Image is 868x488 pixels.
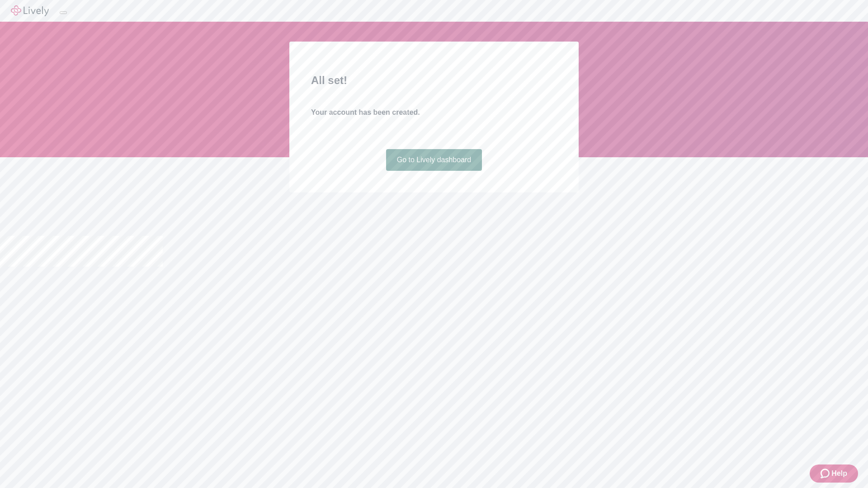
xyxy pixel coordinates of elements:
[821,468,831,479] svg: Zendesk support icon
[810,465,858,483] button: Zendesk support iconHelp
[311,107,557,118] h4: Your account has been created.
[60,11,67,14] button: Log out
[386,149,482,171] a: Go to Lively dashboard
[311,72,557,89] h2: All set!
[11,5,49,16] img: Lively
[831,468,847,479] span: Help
